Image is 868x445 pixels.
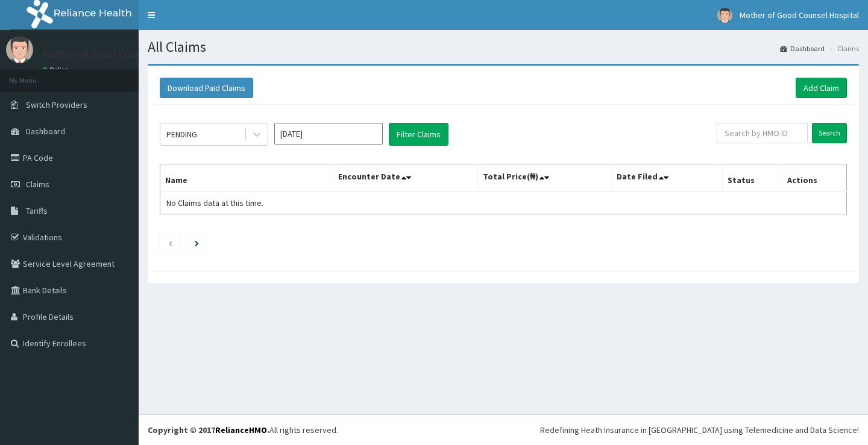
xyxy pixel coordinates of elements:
[26,99,87,110] span: Switch Providers
[148,425,269,435] strong: Copyright © 2017 .
[717,8,732,23] img: User Image
[6,36,33,63] img: User Image
[148,39,859,55] h1: All Claims
[42,66,71,74] a: Online
[333,164,477,192] th: Encounter Date
[740,10,859,20] span: Mother of Good Counsel Hospital
[540,424,859,436] div: Redefining Heath Insurance in [GEOGRAPHIC_DATA] using Telemedicine and Data Science!
[389,123,448,146] button: Filter Claims
[139,414,868,445] footer: All rights reserved.
[166,198,263,208] span: No Claims data at this time.
[611,164,722,192] th: Date Filed
[42,49,198,60] p: Mother of Good Counsel Hospital
[717,123,808,143] input: Search by HMO ID
[166,128,197,140] div: PENDING
[722,164,782,192] th: Status
[782,164,846,192] th: Actions
[195,237,199,248] a: Next page
[826,43,859,54] li: Claims
[26,126,65,137] span: Dashboard
[215,425,267,435] a: RelianceHMO
[477,164,611,192] th: Total Price(₦)
[780,43,825,54] a: Dashboard
[26,205,48,216] span: Tariffs
[160,78,253,98] button: Download Paid Claims
[160,164,333,192] th: Name
[26,179,49,190] span: Claims
[812,123,847,143] input: Search
[168,237,173,248] a: Previous page
[274,123,383,145] input: Select Month and Year
[796,78,847,98] a: Add Claim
